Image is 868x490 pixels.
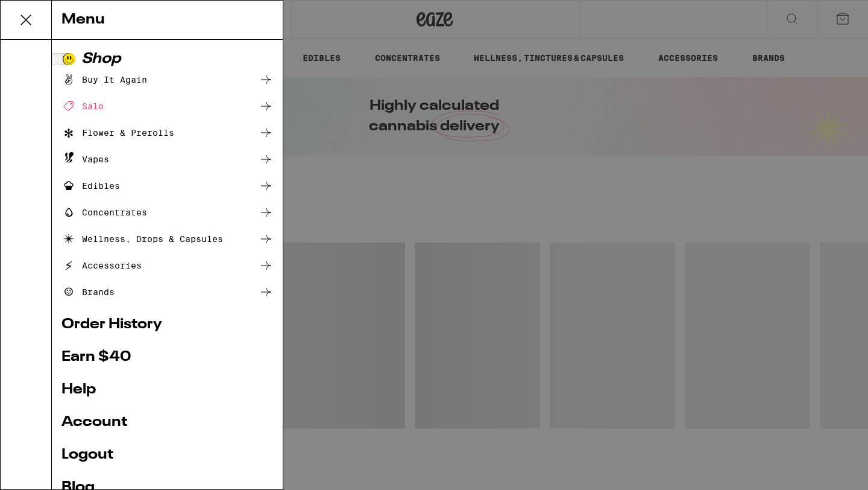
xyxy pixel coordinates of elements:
div: Edibles [61,179,120,193]
a: Edibles [61,179,273,193]
a: Account [61,415,273,430]
a: Sale [61,99,273,113]
div: Flower & Prerolls [61,126,174,140]
a: Vapes [61,152,273,167]
div: Vapes [61,152,109,167]
a: Brands [61,285,273,299]
span: Hi. Need any help? [7,8,87,18]
a: Wellness, Drops & Capsules [61,232,273,246]
a: Help [61,383,273,397]
div: Brands [61,285,115,299]
a: Logout [61,448,273,462]
a: Concentrates [61,205,273,220]
a: Accessories [61,258,273,273]
a: Earn $ 40 [61,350,273,364]
div: Sale [61,99,104,113]
div: Accessories [61,258,142,273]
div: Concentrates [61,205,147,220]
div: Menu [52,1,283,40]
a: Flower & Prerolls [61,126,273,140]
div: Buy It Again [61,72,147,87]
a: Shop [61,52,273,66]
div: Wellness, Drops & Capsules [61,232,223,246]
a: Buy It Again [61,72,273,87]
a: Order History [61,317,273,332]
